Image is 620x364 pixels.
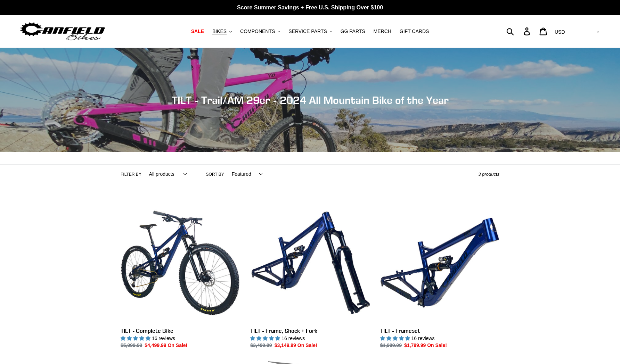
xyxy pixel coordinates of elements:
img: Canfield Bikes [19,20,106,42]
label: Sort by [206,171,224,177]
button: COMPONENTS [237,27,284,36]
span: TILT - Trail/AM 29er - 2024 All Mountain Bike of the Year [172,94,449,106]
span: SALE [191,28,204,34]
span: SERVICE PARTS [288,28,327,34]
span: BIKES [212,28,227,34]
input: Search [510,24,528,39]
a: MERCH [370,27,395,36]
span: 3 products [478,172,499,177]
span: MERCH [374,28,391,34]
span: COMPONENTS [240,28,275,34]
span: GIFT CARDS [400,28,429,34]
a: SALE [188,27,207,36]
button: BIKES [209,27,235,36]
a: GIFT CARDS [396,27,433,36]
span: GG PARTS [341,28,365,34]
button: SERVICE PARTS [285,27,335,36]
label: Filter by [121,171,141,177]
a: GG PARTS [337,27,369,36]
